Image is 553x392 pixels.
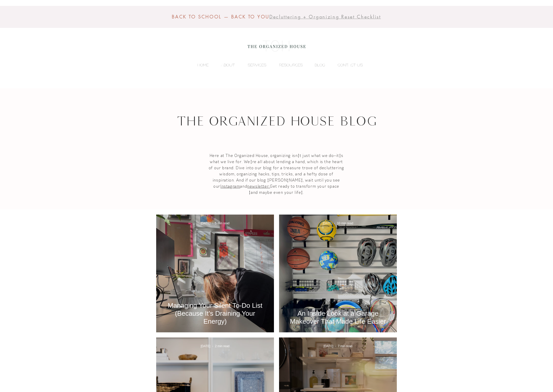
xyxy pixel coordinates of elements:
[245,36,308,56] img: the organized house
[187,61,365,69] nav: Site
[328,61,365,69] a: CONTACT US
[164,302,266,325] h2: Managing Your Silent To-Do List (Because It’s Draining Your Energy)
[338,344,353,348] span: 7 min read
[337,221,353,225] span: 10 min read
[220,184,240,189] a: Instagram
[269,61,305,69] a: RESOURCES
[305,61,328,69] a: BLOG
[247,184,270,189] a: newsletter.
[164,301,266,325] a: Managing Your Silent To-Do List (Because It’s Draining Your Energy)
[172,14,269,20] span: BACK TO SCHOOL — BACK TO YOU
[237,61,269,69] a: SERVICES
[324,344,333,348] span: Jan 5
[335,61,365,69] p: CONTACT US
[323,221,332,225] span: Feb 10
[269,14,381,20] span: Decluttering + Organizing Reset Checklist
[218,61,237,69] p: ABOUT
[215,344,230,348] span: 2 min read
[215,221,230,225] span: 5 min read
[287,309,389,325] a: An Inside Look at a Garage Makeover That Made Life Easier
[245,61,269,69] p: SERVICES
[195,61,211,69] p: HOME
[187,61,211,69] a: HOME
[211,61,237,69] a: ABOUT
[176,114,377,128] span: The Organized House Blog
[312,61,328,69] p: BLOG
[269,14,381,20] a: Decluttering + Organizing Reset Checklist
[201,344,210,348] span: Feb 5
[209,153,344,195] span: Here at The Organized House, organizing isn't just what we do—it's what we live for. We're all ab...
[287,310,389,325] h2: An Inside Look at a Garage Makeover That Made Life Easier
[276,61,305,69] p: RESOURCES
[201,221,210,225] span: Mar 14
